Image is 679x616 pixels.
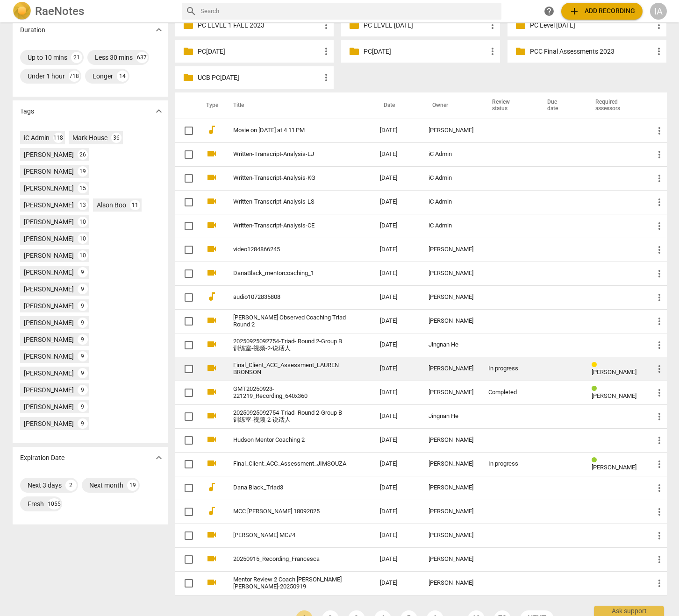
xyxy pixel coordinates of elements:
[654,578,665,589] span: more_vert
[654,554,665,565] span: more_vert
[78,183,88,193] div: 15
[222,92,372,119] th: Title
[233,386,346,400] a: GMT20250923-221219_Recording_640x360
[24,133,50,142] div: iC Admin
[654,173,665,184] span: more_vert
[372,452,421,476] td: [DATE]
[372,476,421,500] td: [DATE]
[78,385,88,395] div: 9
[206,553,217,564] span: videocam
[35,5,84,18] h2: RaeNotes
[592,361,600,368] span: Review status: in progress
[28,481,62,490] div: Next 3 days
[530,21,653,30] p: PC Level 1 SEP 2024
[28,71,65,81] div: Under 1 hour
[233,532,346,539] a: [PERSON_NAME] MC#4
[429,413,473,420] div: Jingnan He
[24,352,74,361] div: [PERSON_NAME]
[111,133,122,143] div: 36
[530,47,653,57] p: PCC Final Assessments 2023
[198,73,321,83] p: UCB PC1 JAN 2025
[65,480,77,491] div: 2
[429,437,473,444] div: [PERSON_NAME]
[654,530,665,541] span: more_vert
[654,435,665,446] span: more_vert
[13,2,174,21] a: LogoRaeNotes
[654,340,665,351] span: more_vert
[429,294,473,301] div: [PERSON_NAME]
[206,196,217,207] span: videocam
[372,357,421,381] td: [DATE]
[78,250,88,261] div: 10
[233,437,346,444] a: Hudson Mentor Coaching 2
[429,484,473,491] div: [PERSON_NAME]
[20,106,34,116] p: Tags
[233,198,346,205] a: Written-Transcript-Analysis-LS
[349,20,360,31] span: folder
[153,24,164,35] span: expand_more
[569,6,580,17] span: add
[364,21,487,30] p: PC LEVEL 1 MAY 2024
[372,309,421,333] td: [DATE]
[53,133,64,143] div: 118
[429,127,473,134] div: [PERSON_NAME]
[78,234,88,244] div: 10
[233,314,346,328] a: [PERSON_NAME] Observed Coaching Triad Round 2
[321,46,332,57] span: more_vert
[592,385,600,392] span: Review status: completed
[206,481,217,493] span: audiotrack
[654,220,665,232] span: more_vert
[24,167,74,176] div: [PERSON_NAME]
[233,556,346,563] a: 20250915_Recording_Francesca
[136,52,148,63] div: 637
[429,341,473,348] div: Jingnan He
[429,151,473,158] div: iC Admin
[429,222,473,229] div: iC Admin
[233,294,346,301] a: audio1072835808
[78,217,88,227] div: 10
[592,464,636,471] span: [PERSON_NAME]
[372,404,421,428] td: [DATE]
[654,149,665,160] span: more_vert
[372,238,421,262] td: [DATE]
[153,452,164,463] span: expand_more
[206,339,217,350] span: videocam
[78,402,88,412] div: 9
[488,460,529,467] div: In progress
[206,386,217,397] span: videocam
[654,244,665,255] span: more_vert
[372,190,421,214] td: [DATE]
[233,222,346,229] a: Written-Transcript-Analysis-CE
[372,142,421,166] td: [DATE]
[206,410,217,421] span: videocam
[198,21,321,30] p: PC LEVEL 1 FALL 2023
[206,267,217,278] span: videocam
[487,46,498,57] span: more_vert
[78,284,88,294] div: 9
[654,363,665,375] span: more_vert
[429,556,473,563] div: [PERSON_NAME]
[127,480,138,491] div: 19
[233,246,346,253] a: video1284866245
[78,318,88,328] div: 9
[24,234,74,243] div: [PERSON_NAME]
[69,71,80,82] div: 718
[130,200,140,210] div: 11
[536,92,584,119] th: Due date
[78,351,88,361] div: 9
[653,20,665,31] span: more_vert
[429,508,473,515] div: [PERSON_NAME]
[97,200,126,210] div: Alson Boo
[372,214,421,238] td: [DATE]
[13,2,31,21] img: Logo
[429,175,473,182] div: iC Admin
[654,482,665,494] span: more_vert
[592,392,636,399] span: [PERSON_NAME]
[233,362,346,376] a: Final_Client_ACC_Assessment_LAUREN BRONSON
[233,270,346,277] a: DanaBlack_mentorcoaching_1
[28,53,67,62] div: Up to 10 mins
[95,53,133,62] div: Less 30 mins
[78,368,88,378] div: 9
[653,46,665,57] span: more_vert
[206,505,217,517] span: audiotrack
